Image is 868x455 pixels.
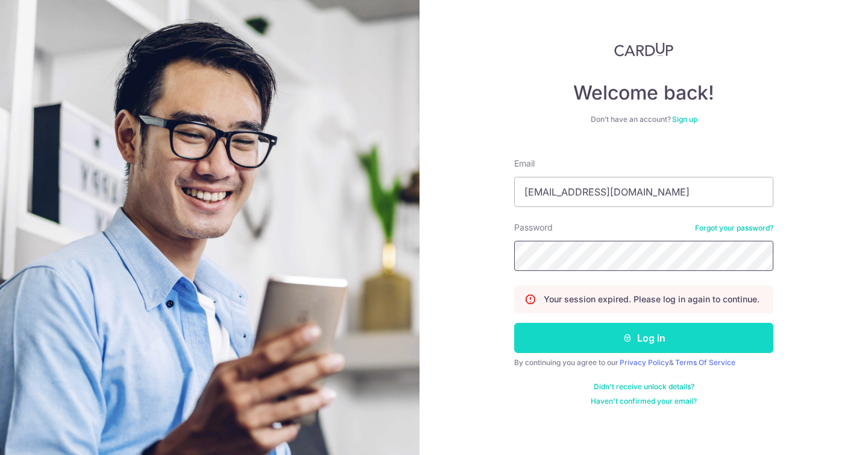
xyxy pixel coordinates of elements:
a: Didn't receive unlock details? [594,382,694,392]
p: Your session expired. Please log in again to continue. [544,293,759,305]
img: CardUp Logo [614,42,673,57]
input: Enter your Email [514,177,773,207]
label: Email [514,157,535,170]
label: Password [514,221,553,234]
a: Terms Of Service [675,358,735,367]
button: Log in [514,323,773,353]
div: Don’t have an account? [514,115,773,124]
a: Sign up [672,115,697,124]
a: Haven't confirmed your email? [591,396,697,406]
h4: Welcome back! [514,81,773,105]
a: Forgot your password? [695,223,773,233]
div: By continuing you agree to our & [514,358,773,367]
a: Privacy Policy [620,358,669,367]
